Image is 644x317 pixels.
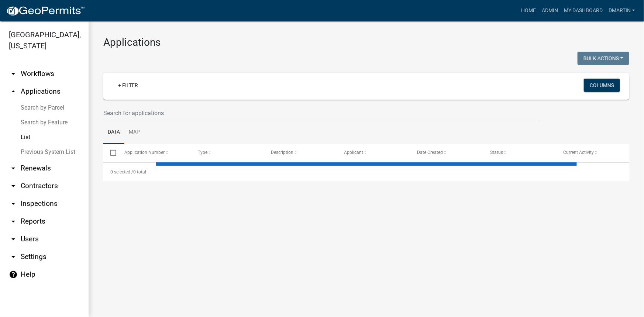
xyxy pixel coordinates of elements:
[110,169,133,175] span: 0 selected /
[578,52,629,65] button: Bulk Actions
[9,270,18,279] i: help
[103,106,540,121] input: Search for applications
[9,199,18,208] i: arrow_drop_down
[103,144,117,162] datatable-header-cell: Select
[539,4,561,18] a: Admin
[271,150,293,155] span: Description
[125,150,165,155] span: Application Number
[9,87,18,96] i: arrow_drop_up
[103,163,629,181] div: 0 total
[417,150,443,155] span: Date Created
[584,79,620,92] button: Columns
[103,121,124,144] a: Data
[9,69,18,78] i: arrow_drop_down
[198,150,207,155] span: Type
[190,144,264,162] datatable-header-cell: Type
[112,79,144,92] a: + Filter
[9,217,18,226] i: arrow_drop_down
[117,144,190,162] datatable-header-cell: Application Number
[9,235,18,244] i: arrow_drop_down
[556,144,629,162] datatable-header-cell: Current Activity
[9,182,18,190] i: arrow_drop_down
[337,144,410,162] datatable-header-cell: Applicant
[606,4,638,18] a: dmartin
[9,252,18,261] i: arrow_drop_down
[103,36,629,49] h3: Applications
[124,121,144,144] a: Map
[9,164,18,173] i: arrow_drop_down
[490,150,503,155] span: Status
[410,144,483,162] datatable-header-cell: Date Created
[483,144,556,162] datatable-header-cell: Status
[563,150,594,155] span: Current Activity
[264,144,337,162] datatable-header-cell: Description
[561,4,606,18] a: My Dashboard
[344,150,363,155] span: Applicant
[518,4,539,18] a: Home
